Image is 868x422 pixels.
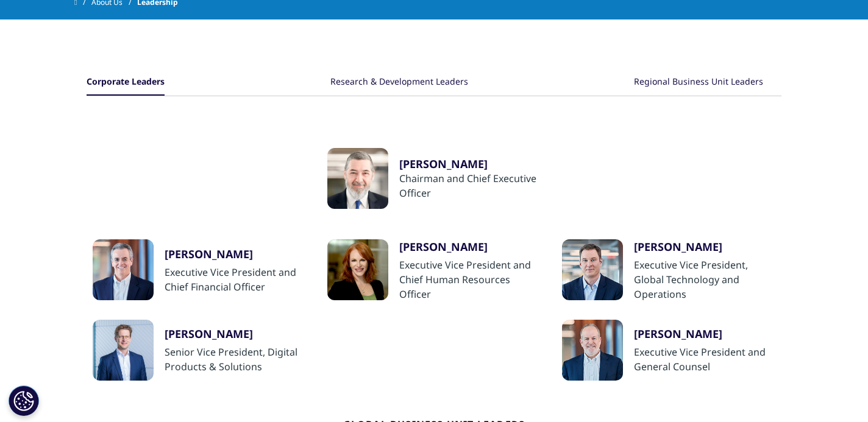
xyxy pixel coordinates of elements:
[634,239,775,254] div: [PERSON_NAME]
[634,69,763,96] button: Regional Business Unit Leaders
[165,326,306,345] a: [PERSON_NAME]
[9,385,39,416] button: Cookies Settings
[634,326,775,341] div: [PERSON_NAME]
[165,247,306,261] div: [PERSON_NAME]
[634,345,775,374] div: Executive Vice President and General Counsel
[87,69,165,96] button: Corporate Leaders
[165,345,306,374] div: Senior Vice President, Digital Products & Solutions
[634,258,775,301] div: Executive Vice President, Global Technology and Operations
[165,326,306,341] div: [PERSON_NAME]
[634,239,775,258] a: [PERSON_NAME]
[399,239,541,254] div: [PERSON_NAME]
[634,326,775,345] a: [PERSON_NAME]
[399,171,541,200] div: Chairman and Chief Executive Officer
[399,156,541,171] a: [PERSON_NAME]
[330,69,468,96] button: Research & Development Leaders
[399,258,541,301] div: Executive Vice President and Chief Human Resources Officer
[165,265,306,294] div: Executive Vice President and Chief Financial Officer
[165,247,306,265] a: [PERSON_NAME]
[399,239,541,258] a: [PERSON_NAME]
